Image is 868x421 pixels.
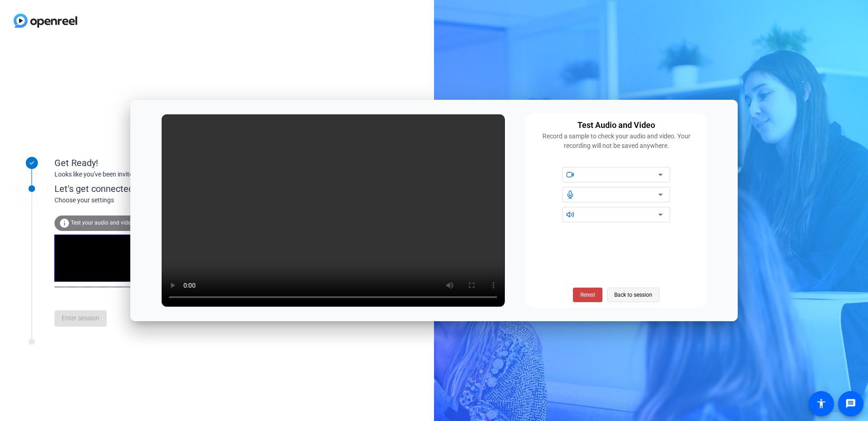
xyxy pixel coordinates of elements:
[573,288,602,302] button: Retest
[54,196,255,205] div: Choose your settings
[580,291,595,299] span: Retest
[845,398,856,409] mat-icon: message
[614,286,652,304] span: Back to session
[71,220,134,226] span: Test your audio and video
[531,132,702,151] div: Record a sample to check your audio and video. Your recording will not be saved anywhere.
[59,218,70,229] mat-icon: info
[816,398,827,409] mat-icon: accessibility
[54,182,255,196] div: Let's get connected.
[577,119,655,132] div: Test Audio and Video
[54,170,236,179] div: Looks like you've been invited to join
[607,288,660,302] button: Back to session
[54,156,236,170] div: Get Ready!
